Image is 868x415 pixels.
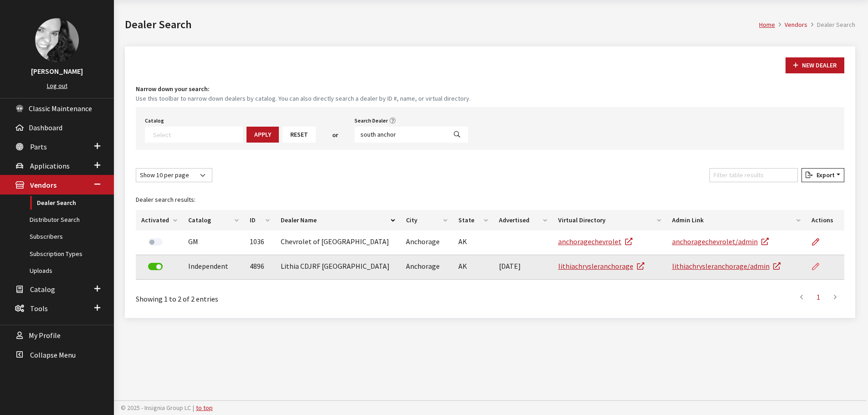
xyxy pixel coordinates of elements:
[148,263,163,270] label: Deactivate Dealer
[282,127,316,143] button: Reset
[354,117,388,125] label: Search Dealer
[401,210,453,231] th: City: activate to sort column ascending
[29,104,92,113] span: Classic Maintenance
[30,285,55,294] span: Catalog
[136,94,844,103] small: Use this toolbar to narrow down dealers by catalog. You can also directly search a dealer by ID #...
[136,190,844,210] caption: Dealer search results:
[775,20,807,30] li: Vendors
[813,171,835,179] span: Export
[30,142,47,151] span: Parts
[801,168,844,182] button: Export
[453,210,493,231] th: State: activate to sort column ascending
[810,288,827,306] a: 1
[453,255,493,280] td: AK
[121,404,191,412] span: © 2025 - Insignia Group LC
[275,231,400,255] td: Chevrolet of [GEOGRAPHIC_DATA]
[183,210,244,231] th: Catalog: activate to sort column ascending
[196,404,213,412] a: to top
[672,237,769,246] a: anchoragechevrolet/admin
[812,231,827,253] a: Edit Dealer
[183,231,244,255] td: GM
[354,127,447,143] input: Search
[759,20,775,29] a: Home
[136,287,425,304] div: Showing 1 to 2 of 2 entries
[193,404,194,412] span: |
[709,168,798,182] input: Filter table results
[401,255,453,280] td: Anchorage
[558,237,632,246] a: anchoragechevrolet
[30,181,56,190] span: Vendors
[125,16,759,33] h1: Dealer Search
[136,84,844,94] h4: Narrow down your search:
[247,127,279,143] button: Apply
[558,261,644,271] a: lithiachrysleranchorage
[47,82,67,90] a: Log out
[553,210,667,231] th: Virtual Directory: activate to sort column ascending
[446,127,468,143] button: Search
[275,210,400,231] th: Dealer Name: activate to sort column descending
[401,231,453,255] td: Anchorage
[667,210,806,231] th: Admin Link: activate to sort column ascending
[332,130,338,140] span: or
[244,231,276,255] td: 1036
[30,304,48,313] span: Tools
[453,231,493,255] td: AK
[493,210,553,231] th: Advertised: activate to sort column ascending
[806,210,844,231] th: Actions
[30,161,70,170] span: Applications
[145,127,243,143] span: Select
[275,255,400,280] td: Lithia CDJRF [GEOGRAPHIC_DATA]
[153,130,242,138] textarea: Search
[136,210,183,231] th: Activated: activate to sort column ascending
[812,255,827,278] a: Edit Dealer
[148,238,163,246] label: Activate Dealer
[29,123,62,132] span: Dashboard
[244,255,276,280] td: 4896
[35,18,79,62] img: Khrystal Dorton
[183,255,244,280] td: Independent
[493,255,553,280] td: [DATE]
[786,57,844,73] button: New Dealer
[244,210,276,231] th: ID: activate to sort column ascending
[672,261,781,271] a: lithiachrysleranchorage/admin
[145,117,164,125] label: Catalog
[30,350,76,359] span: Collapse Menu
[807,20,855,30] li: Dealer Search
[29,331,61,340] span: My Profile
[9,66,105,77] h3: [PERSON_NAME]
